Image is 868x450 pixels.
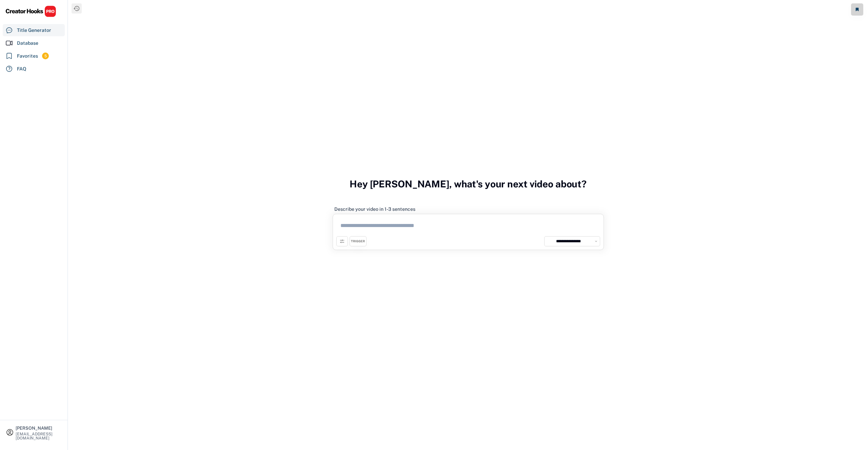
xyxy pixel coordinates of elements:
div: [EMAIL_ADDRESS][DOMAIN_NAME] [16,432,62,440]
div: Database [17,40,38,47]
div: FAQ [17,65,26,73]
div: TRIGGER [351,239,365,244]
img: yH5BAEAAAAALAAAAAABAAEAAAIBRAA7 [546,238,552,244]
div: Describe your video in 1-3 sentences [334,206,415,212]
div: Favorites [17,53,38,60]
h3: Hey [PERSON_NAME], what's your next video about? [350,171,587,197]
div: [PERSON_NAME] [16,426,62,430]
div: Title Generator [17,27,51,34]
div: 5 [42,53,49,59]
img: CHPRO%20Logo.svg [5,5,56,17]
